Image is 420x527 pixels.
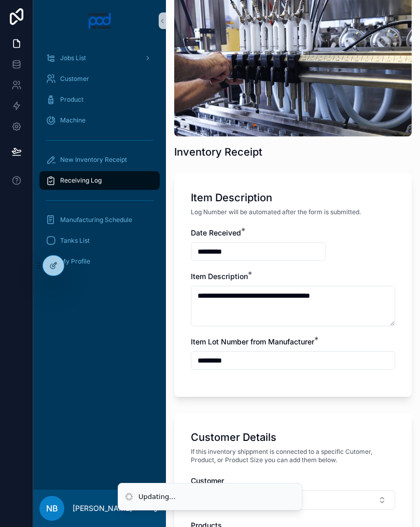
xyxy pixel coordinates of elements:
a: Receiving Log [39,171,160,190]
span: Manufacturing Schedule [60,216,132,224]
p: [PERSON_NAME] [73,503,132,514]
a: Tanks List [39,231,160,250]
span: Jobs List [60,54,86,62]
div: scrollable content [33,41,166,284]
a: Jobs List [39,49,160,67]
span: New Inventory Receipt [60,156,127,164]
a: Product [39,90,160,109]
span: Item Description [191,272,248,281]
span: Item Lot Number from Manufacturer [191,337,314,346]
div: Updating... [138,492,176,502]
span: Product [60,95,83,104]
a: Machine [39,111,160,130]
h1: Inventory Receipt [174,145,262,159]
span: Machine [60,116,86,124]
a: Customer [39,70,160,88]
img: App logo [88,12,112,29]
a: Manufacturing Schedule [39,211,160,229]
span: Tanks List [60,237,90,245]
span: NB [46,502,58,515]
span: Receiving Log [60,176,102,185]
span: Customer [60,75,89,83]
span: Date Received [191,228,241,237]
h1: Item Description [191,190,272,205]
span: My Profile [60,257,90,266]
h1: Customer Details [191,430,276,445]
span: Log Number will be automated after the form is submitted. [191,208,361,216]
a: My Profile [39,252,160,271]
span: If this inventory shippment is connected to a specific Cutomer, Product, or Product Size you can ... [191,448,395,464]
a: New Inventory Receipt [39,150,160,169]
